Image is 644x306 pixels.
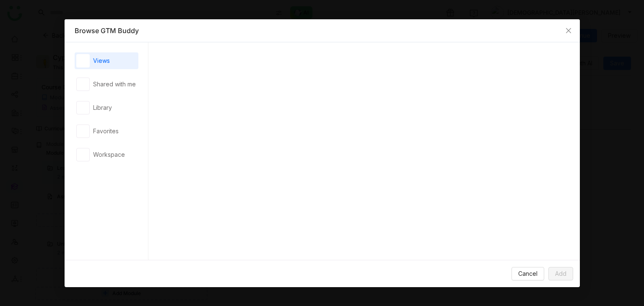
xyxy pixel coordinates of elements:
[93,56,110,65] div: Views
[557,19,579,42] button: Close
[93,150,125,159] div: Workspace
[93,80,136,89] div: Shared with me
[75,26,570,35] div: Browse GTM Buddy
[518,269,537,278] span: Cancel
[511,267,544,280] button: Cancel
[93,127,119,136] div: Favorites
[548,267,573,280] button: Add
[93,103,112,112] div: Library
